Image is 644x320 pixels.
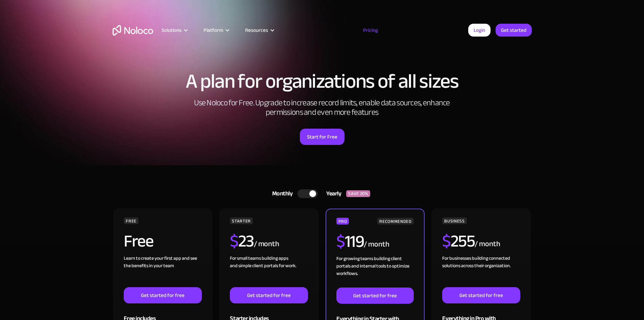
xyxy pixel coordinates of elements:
a: home [113,25,153,36]
a: Pricing [355,26,386,35]
div: RECOMMENDED [377,218,413,225]
div: / month [364,239,389,250]
div: For small teams building apps and simple client portals for work. ‍ [230,255,308,287]
div: Platform [195,26,237,35]
div: For businesses building connected solutions across their organization. ‍ [442,255,520,287]
div: STARTER [230,217,253,224]
div: PRO [336,218,349,225]
div: / month [254,239,279,250]
div: Monthly [264,189,298,199]
h2: 119 [336,233,364,250]
h2: 255 [442,233,475,250]
a: Get started for free [230,287,308,303]
div: Learn to create your first app and see the benefits in your team ‍ [124,255,201,287]
div: Solutions [153,26,195,35]
span: $ [336,226,345,257]
a: Get started for free [442,287,520,303]
div: / month [475,239,500,250]
a: Get started for free [124,287,201,303]
h1: A plan for organizations of all sizes [113,71,532,91]
h2: 23 [230,233,254,250]
div: Resources [237,26,282,35]
a: Get started [496,24,532,37]
span: $ [442,225,451,257]
h2: Use Noloco for Free. Upgrade to increase record limits, enable data sources, enhance permissions ... [187,98,457,117]
div: SAVE 20% [346,190,370,197]
div: Yearly [318,189,346,199]
div: Resources [245,26,268,35]
div: FREE [124,217,139,224]
span: $ [230,225,238,257]
a: Get started for free [336,287,413,304]
div: Solutions [162,26,182,35]
h2: Free [124,233,153,250]
div: Platform [204,26,223,35]
div: BUSINESS [442,217,467,224]
a: Start for Free [300,129,344,145]
a: Login [468,24,491,37]
div: For growing teams building client portals and internal tools to optimize workflows. [336,255,413,287]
